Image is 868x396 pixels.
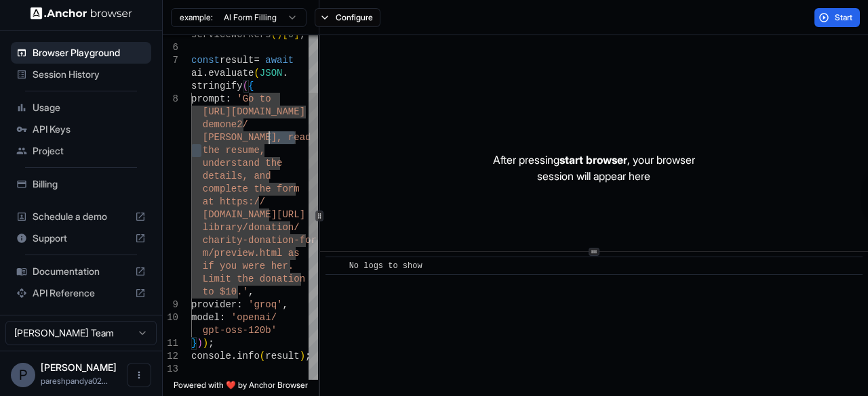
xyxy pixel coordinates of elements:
span: const [191,55,220,66]
span: . [203,68,208,79]
button: Open menu [127,363,151,387]
span: to $10.' [203,286,248,297]
span: Schedule a demo [33,210,130,223]
span: Powered with ❤️ by Anchor Browser [174,380,308,396]
span: Browser Playground [33,46,146,60]
span: ( [243,81,248,91]
span: 'groq' [248,299,282,310]
div: P [11,363,35,387]
div: 12 [163,350,178,363]
span: evaluate [208,68,254,79]
span: Usage [33,101,146,114]
span: if you were her. [203,261,294,271]
span: model [191,312,220,323]
button: Configure [315,8,380,27]
span: charity-donation-for [203,235,317,246]
span: Project [33,144,146,158]
span: [DOMAIN_NAME][URL] [203,209,305,220]
span: Paresh Pandya [41,361,117,373]
span: 'Go to [237,93,271,104]
div: 9 [163,299,178,311]
span: [URL][DOMAIN_NAME] [203,106,305,117]
span: Billing [33,177,146,191]
div: Schedule a demo [11,206,151,227]
span: example: [180,12,213,23]
span: start browser [559,153,627,167]
div: Billing [11,173,151,195]
div: Support [11,227,151,249]
span: complete the form [203,183,300,194]
span: API Reference [33,286,130,300]
div: API Reference [11,282,151,304]
span: ( [260,351,265,361]
div: 11 [163,337,178,350]
span: . [231,351,237,361]
span: await [265,55,294,66]
span: ) [203,338,208,349]
span: Session History [33,68,146,81]
span: ; [305,351,311,361]
span: } [191,338,197,349]
span: ) [300,351,305,361]
span: Documentation [33,265,130,278]
span: pareshpandya026@gmail.com [41,376,108,386]
span: ; [208,338,214,349]
span: : [220,312,225,323]
span: stringify [191,81,243,91]
span: result [265,351,299,361]
p: After pressing , your browser session will appear here [493,152,695,184]
span: library/donation/ [203,222,300,233]
span: ( [254,68,259,79]
div: API Keys [11,118,151,140]
span: : [225,93,231,104]
img: Anchor Logo [31,7,132,20]
span: , [248,286,254,297]
span: : [237,299,242,310]
span: JSON [260,68,283,79]
span: details, and [203,171,271,181]
button: Start [814,8,860,27]
span: prompt [191,93,225,104]
div: Browser Playground [11,42,151,64]
span: understand the [203,158,283,169]
span: = [254,55,259,66]
span: API Keys [33,123,146,136]
span: at https:// [203,196,265,207]
span: . [282,68,288,79]
span: result [220,55,254,66]
span: Start [835,12,854,23]
span: Limit the donation [203,273,305,284]
span: , [282,299,288,310]
div: Session History [11,64,151,85]
span: demone2/ [203,119,248,130]
span: info [237,351,260,361]
span: 'openai/ [231,312,277,323]
span: gpt-oss-120b' [203,325,277,336]
span: ​ [332,259,339,273]
span: No logs to show [349,261,422,271]
span: ) [197,338,202,349]
div: Usage [11,97,151,118]
span: the resume, [203,145,265,156]
span: { [248,81,254,91]
span: ai [191,68,203,79]
div: Project [11,140,151,162]
div: 7 [163,54,178,67]
span: [PERSON_NAME], read [203,132,311,143]
span: provider [191,299,237,310]
span: m/preview.html as [203,248,300,259]
div: 8 [163,93,178,106]
div: 13 [163,363,178,376]
div: Documentation [11,261,151,282]
span: console [191,351,231,361]
span: Support [33,232,130,245]
div: 6 [163,41,178,54]
div: 10 [163,311,178,324]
